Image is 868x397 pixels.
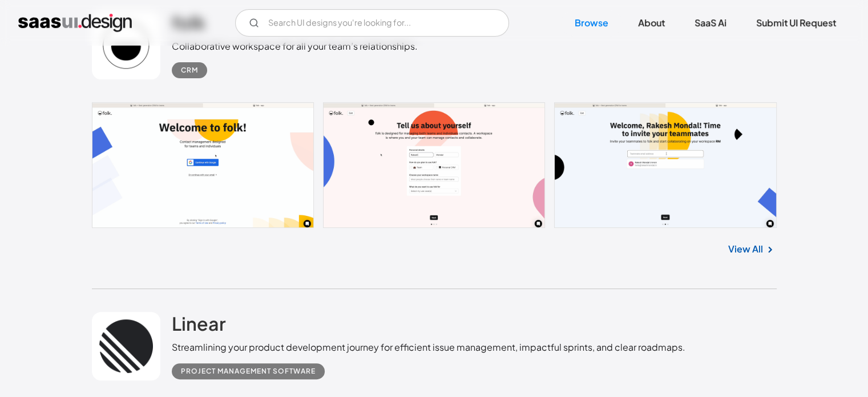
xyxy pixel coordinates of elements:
[172,312,226,340] a: Linear
[172,340,685,354] div: Streamlining your product development journey for efficient issue management, impactful sprints, ...
[172,39,418,53] div: Collaborative workspace for all your team’s relationships.
[742,10,850,35] a: Submit UI Request
[728,242,763,256] a: View All
[172,312,226,335] h2: Linear
[624,10,679,35] a: About
[181,63,198,77] div: CRM
[235,9,509,37] form: Email Form
[561,10,622,35] a: Browse
[18,14,132,32] a: home
[181,364,316,378] div: Project Management Software
[681,10,740,35] a: SaaS Ai
[235,9,509,37] input: Search UI designs you're looking for...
